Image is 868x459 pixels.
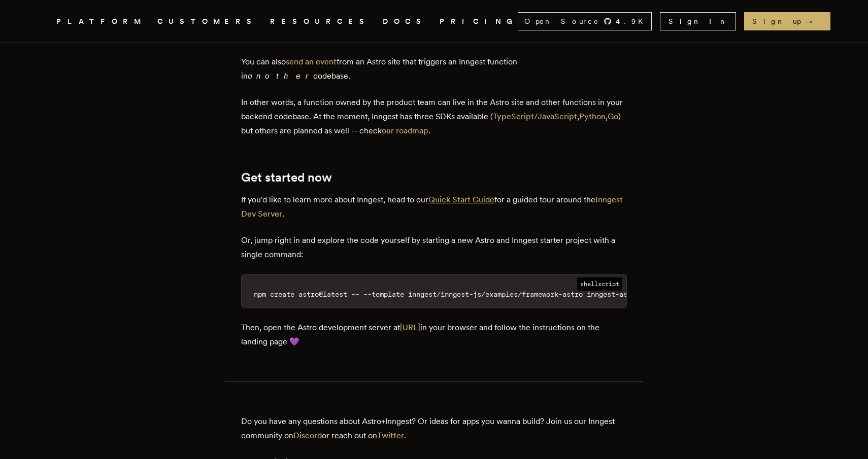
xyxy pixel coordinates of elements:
[744,12,830,30] a: Sign up
[382,126,428,135] a: our roadmap
[524,16,599,26] span: Open Source
[241,321,627,349] p: Then, open the Astro development server at in your browser and follow the instructions on the lan...
[254,290,640,298] span: npm create astro@latest -- --template inngest/inngest-js/examples/framework-astro inngest-astro
[241,195,623,219] a: Inngest Dev Server
[383,15,427,28] a: DOCS
[241,55,627,83] p: You can also from an Astro site that triggers an Inngest function in codebase.
[377,431,404,440] a: Twitter
[157,15,258,28] a: CUSTOMERS
[493,112,577,121] a: TypeScript/JavaScript
[293,431,322,440] a: Discord
[400,323,420,332] a: [URL]
[440,15,518,28] a: PRICING
[241,233,627,262] p: Or, jump right in and explore the code yourself by starting a new Astro and Inngest starter proje...
[241,414,627,443] p: Do you have any questions about Astro+Inngest? Or ideas for apps you wanna build? Join us our Inn...
[608,112,618,121] a: Go
[660,12,736,30] a: Sign In
[248,71,313,81] em: another
[577,277,622,291] span: shellscript
[286,57,337,66] a: send an event
[805,16,822,26] span: →
[579,112,606,121] a: Python
[241,95,627,138] p: In other words, a function owned by the product team can live in the Astro site and other functio...
[616,16,649,26] span: 4.9 K
[270,15,371,28] button: RESOURCES
[241,193,627,221] p: If you'd like to learn more about Inngest, head to our for a guided tour around the .
[241,170,627,185] h2: Get started now
[428,195,494,204] a: Quick Start Guide
[56,15,145,28] button: PLATFORM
